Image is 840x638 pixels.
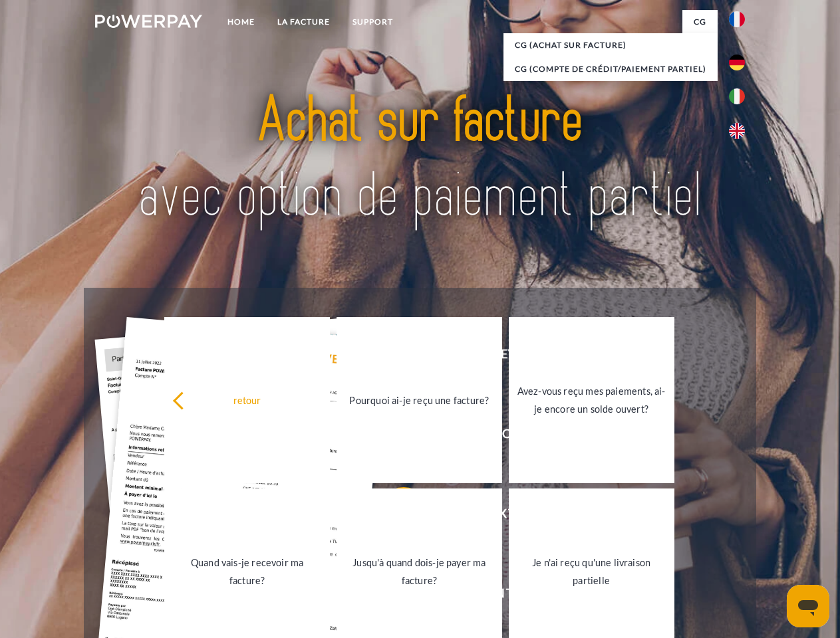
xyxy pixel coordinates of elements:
a: LA FACTURE [266,10,341,34]
img: de [729,54,745,70]
div: Pourquoi ai-je reçu une facture? [345,391,494,409]
a: Avez-vous reçu mes paiements, ai-je encore un solde ouvert? [509,317,674,483]
a: CG (achat sur facture) [503,33,718,57]
div: retour [172,391,322,409]
img: fr [729,11,745,27]
div: Quand vais-je recevoir ma facture? [172,554,322,589]
div: Jusqu'à quand dois-je payer ma facture? [345,554,494,589]
img: logo-powerpay-white.svg [95,15,202,28]
img: title-powerpay_fr.svg [127,64,713,255]
div: Je n'ai reçu qu'une livraison partielle [517,554,666,589]
img: en [729,123,745,139]
div: Avez-vous reçu mes paiements, ai-je encore un solde ouvert? [517,382,666,418]
img: it [729,88,745,104]
a: Home [216,10,266,34]
a: CG [682,10,718,34]
a: CG (Compte de crédit/paiement partiel) [503,57,718,81]
a: Support [341,10,404,34]
iframe: Bouton de lancement de la fenêtre de messagerie [787,585,829,627]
